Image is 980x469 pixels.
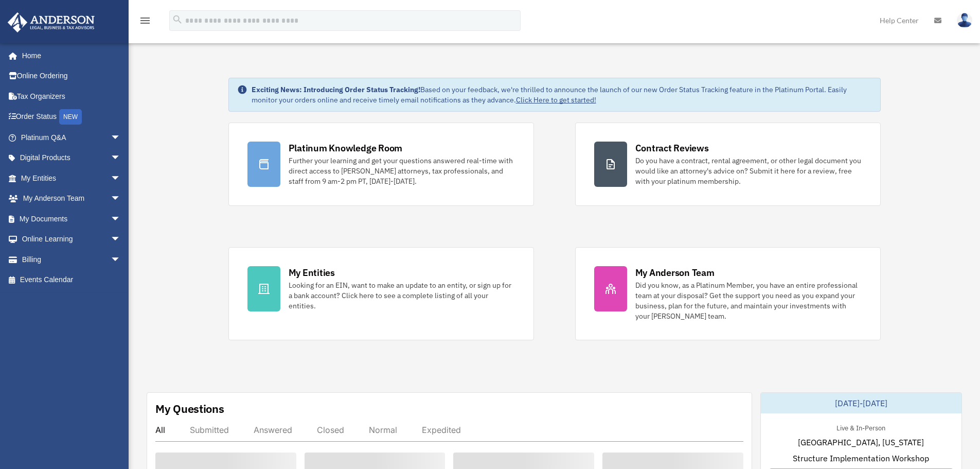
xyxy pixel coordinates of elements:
div: Answered [254,425,292,435]
div: My Anderson Team [635,266,715,279]
div: NEW [59,109,82,125]
div: My Entities [289,266,335,279]
div: Expedited [422,425,461,435]
a: Billingarrow_drop_down [7,249,136,270]
a: Platinum Knowledge Room Further your learning and get your questions answered real-time with dire... [228,123,534,206]
img: User Pic [957,13,972,28]
div: Based on your feedback, we're thrilled to announce the launch of our new Order Status Tracking fe... [252,84,872,105]
a: Events Calendar [7,270,136,290]
div: Do you have a contract, rental agreement, or other legal document you would like an attorney's ad... [635,155,862,186]
a: Click Here to get started! [516,95,596,105]
a: Order StatusNEW [7,107,136,128]
a: Home [7,45,131,66]
div: Did you know, as a Platinum Member, you have an entire professional team at your disposal? Get th... [635,280,862,321]
span: arrow_drop_down [111,209,131,230]
a: My Documentsarrow_drop_down [7,209,136,229]
span: arrow_drop_down [111,229,131,250]
a: Online Ordering [7,66,136,86]
span: arrow_drop_down [111,127,131,148]
span: arrow_drop_down [111,188,131,210]
i: search [172,14,183,25]
i: menu [139,14,151,27]
a: My Entitiesarrow_drop_down [7,168,136,188]
div: Live & In-Person [828,422,894,432]
span: arrow_drop_down [111,148,131,169]
span: Structure Implementation Workshop [793,452,929,464]
a: menu [139,18,151,27]
span: arrow_drop_down [111,168,131,189]
span: arrow_drop_down [111,249,131,270]
div: Further your learning and get your questions answered real-time with direct access to [PERSON_NAM... [289,155,515,186]
img: Anderson Advisors Platinum Portal [5,12,98,32]
div: My Questions [155,401,224,416]
div: Platinum Knowledge Room [289,142,403,154]
div: Contract Reviews [635,142,709,154]
a: Online Learningarrow_drop_down [7,229,136,250]
div: [DATE]-[DATE] [761,393,961,413]
a: My Anderson Teamarrow_drop_down [7,188,136,209]
div: Normal [369,425,397,435]
a: Contract Reviews Do you have a contract, rental agreement, or other legal document you would like... [575,123,881,206]
span: [GEOGRAPHIC_DATA], [US_STATE] [798,436,924,448]
strong: Exciting News: Introducing Order Status Tracking! [252,85,420,94]
div: Submitted [190,425,229,435]
a: Platinum Q&Aarrow_drop_down [7,127,136,148]
div: Looking for an EIN, want to make an update to an entity, or sign up for a bank account? Click her... [289,280,515,311]
a: My Entities Looking for an EIN, want to make an update to an entity, or sign up for a bank accoun... [228,247,534,340]
div: Closed [317,425,344,435]
a: Tax Organizers [7,86,136,107]
a: Digital Productsarrow_drop_down [7,148,136,168]
a: My Anderson Team Did you know, as a Platinum Member, you have an entire professional team at your... [575,247,881,340]
div: All [155,425,165,435]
